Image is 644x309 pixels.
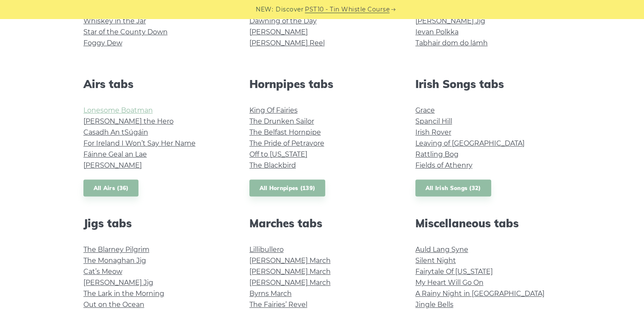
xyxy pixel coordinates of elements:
a: Fáinne Geal an Lae [83,150,147,158]
a: Whiskey in the Jar [83,17,146,25]
a: [PERSON_NAME] Jig [415,17,485,25]
a: The Belfast Hornpipe [249,128,321,136]
a: Rattling Bog [415,150,459,158]
a: Off to [US_STATE] [249,150,307,158]
a: Casadh An tSúgáin [83,128,148,136]
a: [PERSON_NAME] March [249,257,331,265]
a: Jingle Bells [415,301,453,309]
a: Tabhair dom do lámh [415,39,488,47]
a: Irish Rover [415,128,451,136]
a: A Rainy Night in [GEOGRAPHIC_DATA] [415,290,544,298]
a: King Of Fairies [249,106,298,114]
a: [PERSON_NAME] Jig [83,279,153,287]
a: The Blarney Pilgrim [83,246,149,254]
a: Silent Night [415,257,456,265]
a: [PERSON_NAME] [249,28,308,36]
a: PST10 - Tin Whistle Course [305,5,390,14]
a: Fairytale Of [US_STATE] [415,268,493,276]
h2: Marches tabs [249,217,395,230]
h2: Miscellaneous tabs [415,217,561,230]
a: The Fairies’ Revel [249,301,307,309]
a: Leaving of [GEOGRAPHIC_DATA] [415,139,525,147]
a: Dawning of the Day [249,17,317,25]
a: My Heart Will Go On [415,279,484,287]
a: Spancil Hill [415,117,452,125]
a: For Ireland I Won’t Say Her Name [83,139,196,147]
a: The Pride of Petravore [249,139,324,147]
a: Star of the County Down [83,28,168,36]
a: Foggy Dew [83,39,122,47]
a: The Blackbird [249,161,296,169]
a: Auld Lang Syne [415,246,468,254]
a: The Monaghan Jig [83,257,146,265]
h2: Hornpipes tabs [249,77,395,91]
h2: Irish Songs tabs [415,77,561,91]
span: Discover [276,5,304,14]
a: All Hornpipes (139) [249,179,326,197]
a: The Lark in the Morning [83,290,164,298]
a: Fields of Athenry [415,161,473,169]
a: [PERSON_NAME] March [249,268,331,276]
a: All Irish Songs (32) [415,179,491,197]
a: Ievan Polkka [415,28,459,36]
a: Lillibullero [249,246,284,254]
a: All Airs (36) [83,179,139,197]
a: Grace [415,106,435,114]
a: The Drunken Sailor [249,117,314,125]
a: Lonesome Boatman [83,106,153,114]
a: [PERSON_NAME] the Hero [83,117,174,125]
a: [PERSON_NAME] March [249,279,331,287]
a: [PERSON_NAME] [83,161,142,169]
h2: Jigs tabs [83,217,229,230]
a: Byrns March [249,290,292,298]
a: Out on the Ocean [83,301,144,309]
h2: Airs tabs [83,77,229,91]
span: NEW: [256,5,273,14]
a: [PERSON_NAME] Reel [249,39,325,47]
a: Cat’s Meow [83,268,122,276]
